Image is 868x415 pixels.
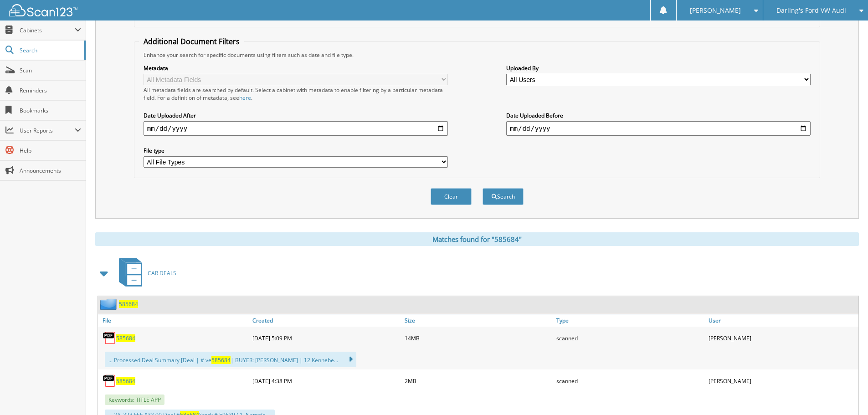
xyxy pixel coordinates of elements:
label: Metadata [144,64,448,72]
div: 2MB [402,372,555,390]
span: CAR DEALS [148,269,176,277]
span: 585684 [211,356,231,364]
div: ... Processed Deal Summary [Deal | # ve | BUYER: [PERSON_NAME] | 12 Kennebe... [105,352,356,367]
span: Darling's Ford VW Audi [776,8,846,13]
span: Reminders [20,87,81,94]
legend: Additional Document Filters [139,36,244,46]
button: Clear [431,188,472,205]
a: Created [250,314,402,327]
span: [PERSON_NAME] [690,8,741,13]
span: Announcements [20,167,81,174]
div: scanned [554,329,706,347]
label: Date Uploaded Before [506,112,811,119]
input: end [506,121,811,136]
span: User Reports [20,127,75,134]
span: Help [20,147,81,154]
a: Size [402,314,555,327]
div: scanned [554,372,706,390]
div: Matches found for "585684" [95,232,859,246]
a: 585684 [119,300,138,308]
a: here [239,94,251,102]
img: PDF.png [103,374,116,388]
a: 585684 [116,334,135,342]
a: CAR DEALS [113,255,176,291]
span: Search [20,46,80,54]
img: PDF.png [103,331,116,345]
div: [DATE] 5:09 PM [250,329,402,347]
div: All metadata fields are searched by default. Select a cabinet with metadata to enable filtering b... [144,86,448,102]
a: 585684 [116,377,135,385]
div: 14MB [402,329,555,347]
label: Uploaded By [506,64,811,72]
div: Enhance your search for specific documents using filters such as date and file type. [139,51,815,59]
a: File [98,314,250,327]
img: folder2.png [100,298,119,310]
label: File type [144,147,448,154]
span: Cabinets [20,26,75,34]
div: [PERSON_NAME] [706,329,858,347]
a: Type [554,314,706,327]
a: User [706,314,858,327]
span: Bookmarks [20,107,81,114]
span: Keywords: TITLE APP [105,395,164,405]
input: start [144,121,448,136]
label: Date Uploaded After [144,112,448,119]
span: Scan [20,67,81,74]
img: scan123-logo-white.svg [9,4,77,16]
div: [DATE] 4:38 PM [250,372,402,390]
div: [PERSON_NAME] [706,372,858,390]
button: Search [483,188,524,205]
